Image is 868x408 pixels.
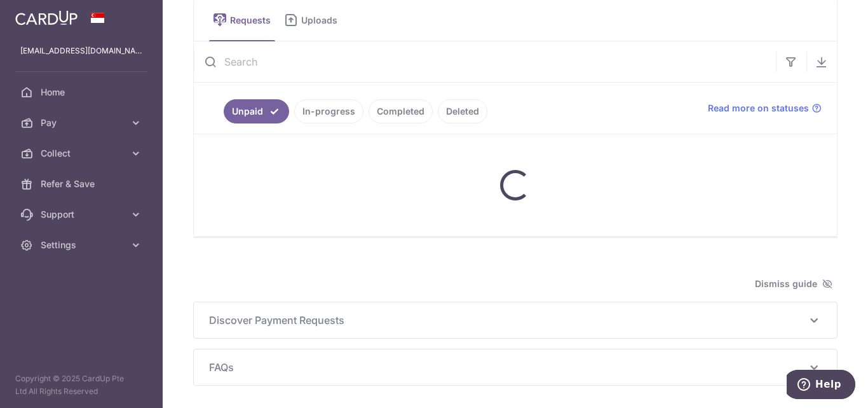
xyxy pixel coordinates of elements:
span: Dismiss guide [755,276,832,292]
a: Deleted [438,99,487,123]
span: Support [41,208,125,221]
span: Refer & Save [41,178,125,190]
p: [EMAIL_ADDRESS][DOMAIN_NAME] [20,45,142,57]
span: Help [29,9,55,20]
a: Read more on statuses [708,102,822,115]
input: Search [194,41,776,82]
span: Discover Payment Requests [209,313,806,328]
span: Settings [41,239,125,251]
span: Requests [230,14,275,27]
span: Collect [41,147,125,160]
p: FAQs [209,360,822,375]
p: Discover Payment Requests [209,313,822,328]
img: CardUp [15,10,78,25]
span: Uploads [301,14,346,27]
a: Completed [369,99,433,123]
a: Unpaid [224,99,289,123]
iframe: Opens a widget where you can find more information [787,370,855,402]
a: In-progress [294,99,363,123]
span: Read more on statuses [708,102,809,115]
span: FAQs [209,360,806,375]
span: Home [41,86,125,99]
span: Pay [41,116,125,129]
